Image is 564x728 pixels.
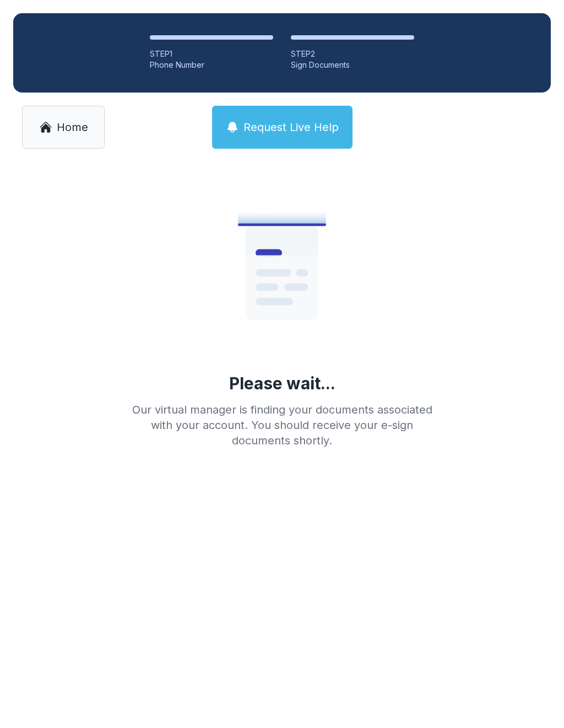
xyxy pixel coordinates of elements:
div: Sign Documents [291,59,414,70]
div: STEP 1 [150,48,273,59]
div: Our virtual manager is finding your documents associated with your account. You should receive yo... [123,402,441,448]
div: Please wait... [229,373,335,393]
div: STEP 2 [291,48,414,59]
span: Request Live Help [243,119,339,135]
span: Home [57,119,88,135]
div: Phone Number [150,59,273,70]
